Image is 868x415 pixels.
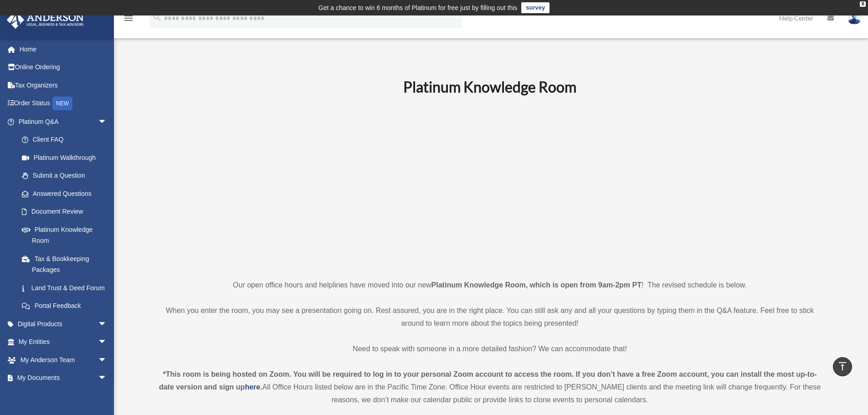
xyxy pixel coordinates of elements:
[6,94,121,113] a: Order StatusNEW
[6,333,121,351] a: My Entitiesarrow_drop_down
[4,11,87,29] img: Anderson Advisors Platinum Portal
[13,220,116,250] a: Platinum Knowledge Room
[13,167,121,185] a: Submit a Question
[833,357,852,376] a: vertical_align_top
[6,40,121,58] a: Home
[837,361,848,372] i: vertical_align_top
[13,279,121,297] a: Land Trust & Deed Forum
[156,304,824,330] p: When you enter the room, you may see a presentation going on. Rest assured, you are in the right ...
[52,97,72,110] div: NEW
[403,78,576,96] b: Platinum Knowledge Room
[13,297,121,315] a: Portal Feedback
[847,11,861,25] img: User Pic
[156,279,824,292] p: Our open office hours and helplines have moved into our new ! The revised schedule is below.
[123,16,134,24] a: menu
[6,369,121,387] a: My Documentsarrow_drop_down
[245,383,260,391] a: here
[6,315,121,333] a: Digital Productsarrow_drop_down
[123,13,134,24] i: menu
[6,113,121,131] a: Platinum Q&Aarrow_drop_down
[521,2,550,13] a: survey
[98,333,116,352] span: arrow_drop_down
[431,281,642,289] strong: Platinum Knowledge Room, which is open from 9am-2pm PT
[6,58,121,77] a: Online Ordering
[6,76,121,94] a: Tax Organizers
[353,108,627,262] iframe: 231110_Toby_KnowledgeRoom
[159,370,817,391] strong: *This room is being hosted on Zoom. You will be required to log in to your personal Zoom account ...
[318,2,518,13] div: Get a chance to win 6 months of Platinum for free just by filling out this
[98,315,116,333] span: arrow_drop_down
[6,351,121,369] a: My Anderson Teamarrow_drop_down
[13,184,121,203] a: Answered Questions
[152,12,162,22] i: search
[13,149,121,167] a: Platinum Walkthrough
[98,113,116,131] span: arrow_drop_down
[860,1,866,7] div: close
[156,343,824,355] p: Need to speak with someone in a more detailed fashion? We can accommodate that!
[260,383,262,391] strong: .
[98,351,116,369] span: arrow_drop_down
[13,203,121,221] a: Document Review
[13,250,121,279] a: Tax & Bookkeeping Packages
[98,369,116,388] span: arrow_drop_down
[13,131,121,149] a: Client FAQ
[156,368,824,406] div: All Office Hours listed below are in the Pacific Time Zone. Office Hour events are restricted to ...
